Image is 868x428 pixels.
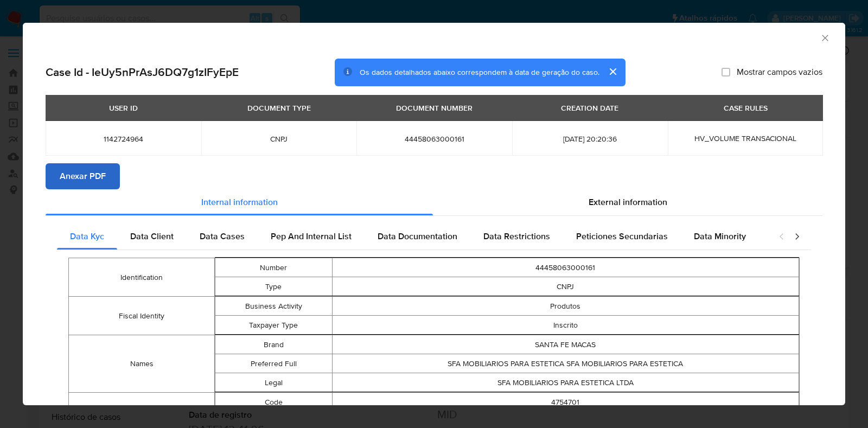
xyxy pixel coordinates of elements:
span: Data Kyc [70,230,104,242]
div: Detailed internal info [57,223,768,250]
span: Data Minority [694,230,746,242]
span: Data Restrictions [483,230,550,242]
td: Inscrito [332,316,799,335]
td: Fiscal Identity [69,297,215,335]
td: Taxpayer Type [215,316,332,335]
td: Business Activity [215,297,332,316]
span: 1142724964 [59,134,188,144]
div: CREATION DATE [554,99,625,117]
span: Pep And Internal List [271,230,352,242]
button: cerrar [599,59,626,85]
span: 44458063000161 [369,134,499,144]
button: Anexar PDF [46,163,120,189]
span: Data Cases [200,230,245,242]
td: Number [215,258,332,277]
div: DOCUMENT NUMBER [390,99,479,117]
h2: Case Id - IeUy5nPrAsJ6DQ7g1zIFyEpE [46,65,239,79]
span: Internal information [201,196,278,208]
td: Names [69,335,215,393]
button: Fechar a janela [820,33,829,42]
div: USER ID [103,99,144,117]
td: CNPJ [332,277,799,296]
span: Os dados detalhados abaixo correspondem à data de geração do caso. [360,67,599,78]
td: 44458063000161 [332,258,799,277]
td: SANTA FE MACAS [332,335,799,354]
div: CASE RULES [717,99,774,117]
div: closure-recommendation-modal [23,23,845,405]
td: Legal [215,373,332,392]
td: Preferred Full [215,354,332,373]
span: CNPJ [214,134,344,144]
div: Detailed info [46,189,822,215]
td: Identification [69,258,215,297]
div: DOCUMENT TYPE [241,99,317,117]
td: SFA MOBILIARIOS PARA ESTETICA SFA MOBILIARIOS PARA ESTETICA [332,354,799,373]
span: Anexar PDF [60,164,106,188]
td: SFA MOBILIARIOS PARA ESTETICA LTDA [332,373,799,392]
span: External information [589,196,667,208]
td: Brand [215,335,332,354]
td: Produtos [332,297,799,316]
span: Mostrar campos vazios [737,67,822,78]
span: HV_VOLUME TRANSACIONAL [694,133,796,144]
span: Data Client [130,230,174,242]
input: Mostrar campos vazios [722,68,730,76]
span: Data Documentation [378,230,457,242]
span: [DATE] 20:20:36 [525,134,655,144]
td: Type [215,277,332,296]
span: Peticiones Secundarias [576,230,668,242]
td: Code [215,393,332,412]
td: 4754701 [332,393,799,412]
